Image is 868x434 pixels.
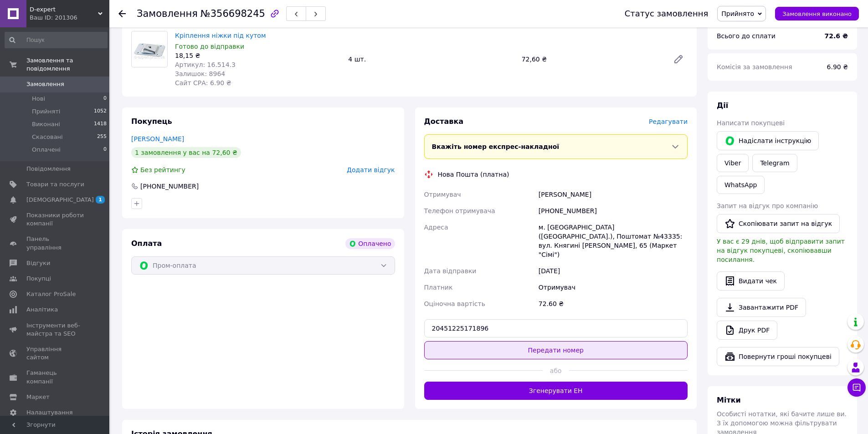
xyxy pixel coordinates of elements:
span: 1418 [94,120,107,128]
a: [PERSON_NAME] [131,135,184,143]
div: [DATE] [537,263,689,279]
span: Замовлення [26,80,64,88]
span: Замовлення [137,8,198,19]
span: Вкажіть номер експрес-накладної [432,143,560,150]
span: Скасовані [32,133,63,141]
div: Нова Пошта (платна) [436,170,512,179]
span: D-expert [30,5,98,14]
span: №356698245 [200,8,265,19]
span: Написати покупцеві [717,119,785,127]
span: Замовлення виконано [782,10,852,17]
button: Надіслати інструкцію [717,131,819,150]
div: [PERSON_NAME] [537,186,689,203]
span: Каталог ProSale [26,290,76,298]
span: 255 [97,133,107,141]
div: Оплачено [345,238,395,249]
button: Повернути гроші покупцеві [717,347,839,366]
span: Сайт СРА: 6.90 ₴ [175,79,231,87]
span: Покупці [26,275,51,283]
span: Гаманець компанії [26,369,84,385]
div: Повернутися назад [118,9,126,18]
span: Запит на відгук про компанію [717,202,818,209]
span: Замовлення та повідомлення [26,56,109,73]
span: Залишок: 8964 [175,70,225,77]
a: Viber [717,154,749,172]
span: Всього до сплати [717,32,776,40]
span: Показники роботи компанії [26,211,84,228]
span: Доставка [424,117,464,126]
div: Статус замовлення [625,9,709,18]
span: Телефон отримувача [424,207,495,214]
span: Прийняті [32,107,60,116]
span: Оплата [131,239,162,248]
a: Telegram [752,154,797,172]
span: 1052 [94,107,107,116]
span: Артикул: 16.514.3 [175,61,236,68]
a: Друк PDF [717,321,777,340]
div: [PHONE_NUMBER] [537,203,689,219]
span: Покупець [131,117,172,126]
img: Кріплення ніжки під кутом [132,37,167,61]
span: або [543,366,569,375]
button: Передати номер [424,341,688,359]
span: Дата відправки [424,267,477,275]
span: У вас є 29 днів, щоб відправити запит на відгук покупцеві, скопіювавши посилання. [717,238,845,263]
a: Завантажити PDF [717,298,806,317]
div: Отримувач [537,279,689,296]
span: Дії [717,101,728,110]
span: 1 [96,196,105,204]
span: Маркет [26,393,50,401]
span: Оплачені [32,146,61,154]
span: Товари та послуги [26,180,84,189]
div: 72,60 ₴ [518,53,666,66]
span: Оціночна вартість [424,300,485,307]
div: 72.60 ₴ [537,296,689,312]
span: Панель управління [26,235,84,251]
span: Відгуки [26,259,50,267]
span: 0 [103,146,107,154]
b: 72.6 ₴ [825,32,848,40]
span: Комісія за замовлення [717,63,792,71]
div: 18,15 ₴ [175,51,341,60]
span: Прийнято [721,10,754,17]
span: Платник [424,284,453,291]
div: 4 шт. [344,53,518,66]
input: Пошук [5,32,108,48]
a: Кріплення ніжки під кутом [175,32,266,39]
span: Аналітика [26,306,58,314]
span: Повідомлення [26,165,71,173]
div: 1 замовлення у вас на 72,60 ₴ [131,147,241,158]
div: Ваш ID: 201306 [30,14,109,22]
span: 0 [103,95,107,103]
span: Додати відгук [347,166,395,174]
input: Номер експрес-накладної [424,319,688,337]
span: Готово до відправки [175,43,244,50]
button: Замовлення виконано [775,7,859,20]
span: Адреса [424,224,448,231]
a: Редагувати [669,50,688,68]
button: Скопіювати запит на відгук [717,214,840,233]
span: Редагувати [649,118,688,125]
span: Нові [32,95,45,103]
span: Мітки [717,396,741,404]
span: 6.90 ₴ [827,63,848,71]
span: Виконані [32,120,60,128]
div: м. [GEOGRAPHIC_DATA] ([GEOGRAPHIC_DATA].), Поштомат №43335: вул. Княгині [PERSON_NAME], 65 (Марке... [537,219,689,263]
div: [PHONE_NUMBER] [139,182,200,191]
a: WhatsApp [717,176,765,194]
span: Інструменти веб-майстра та SEO [26,322,84,338]
span: Налаштування [26,408,73,417]
span: [DEMOGRAPHIC_DATA] [26,196,94,204]
span: Отримувач [424,191,461,198]
button: Чат з покупцем [847,378,866,397]
button: Згенерувати ЕН [424,382,688,400]
button: Видати чек [717,271,785,291]
span: Без рейтингу [140,166,185,174]
span: Управління сайтом [26,345,84,362]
